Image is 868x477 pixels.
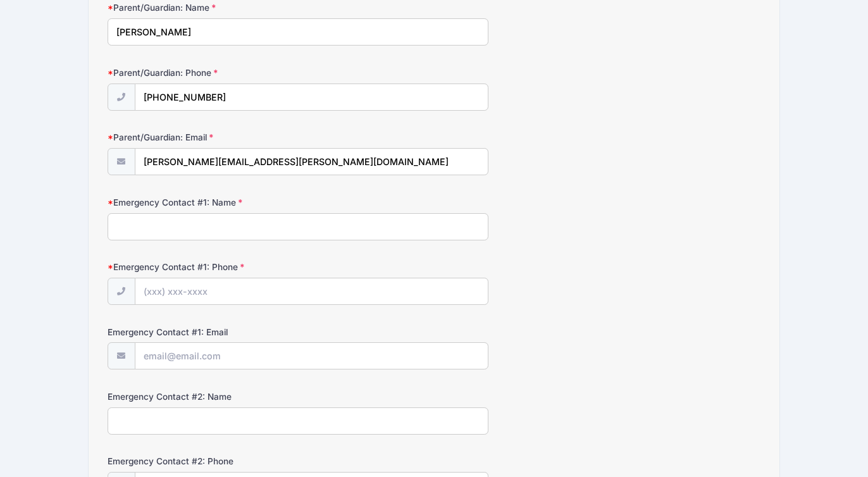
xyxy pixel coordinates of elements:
label: Parent/Guardian: Name [108,1,325,14]
input: (xxx) xxx-xxxx [135,278,488,305]
label: Parent/Guardian: Phone [108,66,325,79]
input: email@email.com [135,342,488,369]
input: email@email.com [135,148,488,175]
input: (xxx) xxx-xxxx [135,84,488,111]
label: Emergency Contact #2: Name [108,390,325,403]
label: Emergency Contact #1: Email [108,326,325,338]
label: Emergency Contact #1: Name [108,196,325,209]
label: Emergency Contact #1: Phone [108,261,325,273]
label: Parent/Guardian: Email [108,131,325,144]
label: Emergency Contact #2: Phone [108,455,325,468]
